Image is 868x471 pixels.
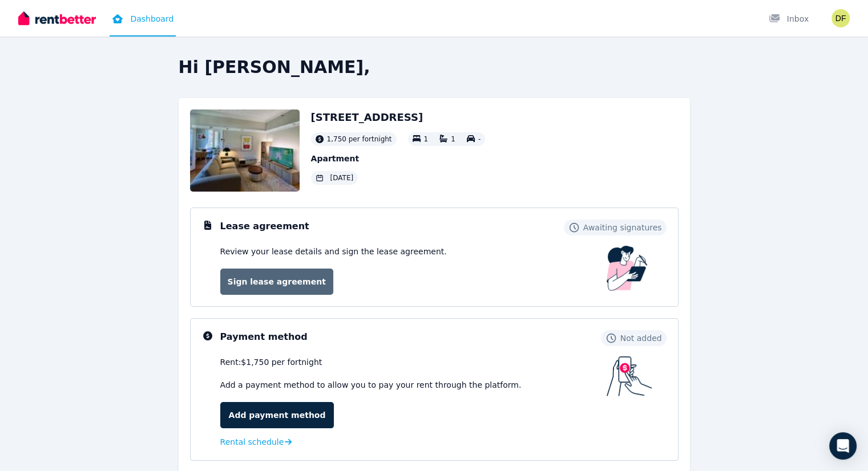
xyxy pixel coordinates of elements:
[220,246,447,257] p: Review your lease details and sign the lease agreement.
[424,135,429,143] span: 1
[829,432,857,460] div: Open Intercom Messenger
[478,135,481,143] span: -
[220,269,333,295] a: Sign lease agreement
[311,109,486,125] h2: [STREET_ADDRESS]
[311,153,486,164] p: Apartment
[330,173,354,182] span: [DATE]
[607,356,652,396] img: Payment method
[607,246,648,291] img: Lease Agreement
[620,332,662,344] span: Not added
[769,13,809,25] div: Inbox
[220,330,308,344] h3: Payment method
[18,10,96,27] img: RentBetter
[583,222,662,233] span: Awaiting signatures
[220,220,309,233] h3: Lease agreement
[327,135,392,144] span: 1,750 per fortnight
[179,57,690,78] h2: Hi [PERSON_NAME],
[831,9,850,27] img: Damien Ferrere
[220,436,292,448] a: Rental schedule
[220,436,284,448] span: Rental schedule
[451,135,455,143] span: 1
[220,402,334,428] a: Add payment method
[220,356,607,368] div: Rent: $1,750 per fortnight
[190,109,300,192] img: Property Url
[220,379,607,391] p: Add a payment method to allow you to pay your rent through the platform.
